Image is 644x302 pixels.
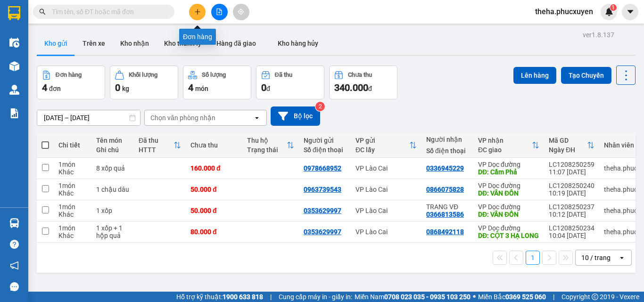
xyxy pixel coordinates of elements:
th: Toggle SortBy [242,133,299,158]
span: file-add [216,8,223,15]
span: Gửi hàng [GEOGRAPHIC_DATA]: Hotline: [4,27,95,61]
span: đ [266,85,270,92]
div: TRANG VĐ [426,203,469,211]
div: Chọn văn phòng nhận [150,113,215,122]
button: Bộ lọc [271,106,320,126]
div: 1 món [58,224,87,232]
span: search [39,8,46,15]
div: Khác [58,168,87,176]
div: Trạng thái [247,146,287,154]
div: 10 / trang [581,253,611,262]
div: Số điện thoại [426,147,469,155]
div: VP Dọc đường [478,161,539,168]
div: 10:04 [DATE] [549,232,594,239]
div: Ghi chú [96,146,129,154]
button: Tạo Chuyến [561,67,611,84]
img: icon-new-feature [605,8,613,16]
img: warehouse-icon [9,38,19,48]
button: Trên xe [75,32,113,55]
div: VP Lào Cai [355,164,417,172]
div: 0978668952 [304,164,341,172]
div: 0963739543 [304,186,341,193]
button: file-add [211,4,228,20]
div: 160.000 đ [190,164,238,172]
span: đ [368,85,372,92]
div: 50.000 đ [190,207,238,214]
svg: open [253,114,261,122]
span: Kho hàng hủy [278,40,318,47]
button: Số lượng4món [183,65,251,99]
img: logo-vxr [8,6,20,20]
span: message [10,282,19,291]
div: Đơn hàng [56,72,82,78]
button: Kho thanh lý [157,32,209,55]
th: Toggle SortBy [473,133,544,158]
strong: 0888 827 827 - 0848 827 827 [20,44,94,61]
span: Cung cấp máy in - giấy in: [279,292,352,302]
button: Kho nhận [113,32,157,55]
div: VP Lào Cai [355,186,417,193]
div: Chưa thu [190,141,238,149]
button: caret-down [622,4,638,20]
span: 4 [188,82,193,93]
div: LC1208250259 [549,161,594,168]
button: aim [233,4,249,20]
div: Thu hộ [247,137,287,144]
div: Khác [58,232,87,239]
span: copyright [592,294,598,300]
sup: 1 [610,4,617,11]
div: Mã GD [549,137,587,144]
span: | [270,292,272,302]
span: 340.000 [334,82,368,93]
strong: Công ty TNHH Phúc Xuyên [10,5,89,25]
div: 1 xốp [96,207,129,214]
div: Số lượng [202,72,226,78]
div: Đã thu [139,137,173,144]
div: 8 xốp quả [96,164,129,172]
span: 0 [261,82,266,93]
span: món [195,85,208,92]
input: Select a date range. [37,110,140,125]
button: 1 [526,251,540,265]
div: Số điện thoại [304,146,346,154]
th: Toggle SortBy [351,133,421,158]
span: aim [238,8,244,15]
strong: 1900 633 818 [223,293,263,301]
sup: 2 [315,102,325,111]
div: 0868492118 [426,228,464,236]
button: Hàng đã giao [209,32,264,55]
div: Người gửi [304,137,346,144]
span: question-circle [10,240,19,249]
div: 0866075828 [426,186,464,193]
div: 1 món [58,203,87,211]
div: 11:07 [DATE] [549,168,594,176]
span: notification [10,261,19,270]
div: Tên món [96,137,129,144]
span: Hỗ trợ kỹ thuật: [176,292,263,302]
span: plus [194,8,201,15]
div: ĐC giao [478,146,532,154]
div: DĐ: CỘT 3 HẠ LONG [478,232,539,239]
img: solution-icon [9,108,19,118]
div: 1 món [58,182,87,189]
span: đơn [49,85,61,92]
div: Đã thu [275,72,292,78]
div: Chi tiết [58,141,87,149]
div: ĐC lấy [355,146,409,154]
div: 0353629997 [304,228,341,236]
span: Gửi hàng Hạ Long: Hotline: [8,63,91,88]
span: ⚪️ [473,295,476,299]
button: Khối lượng0kg [110,65,178,99]
div: 0353629997 [304,207,341,214]
div: DĐ: Cẩm Phả [478,168,539,176]
input: Tìm tên, số ĐT hoặc mã đơn [52,7,163,17]
div: VP Dọc đường [478,182,539,189]
div: LC1208250234 [549,224,594,232]
div: DĐ: VÂN ĐỒN [478,189,539,197]
div: Chưa thu [348,72,372,78]
button: Lên hàng [513,67,556,84]
div: Khối lượng [129,72,157,78]
div: VP Dọc đường [478,224,539,232]
div: ver 1.8.137 [583,30,614,40]
span: 4 [42,82,47,93]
